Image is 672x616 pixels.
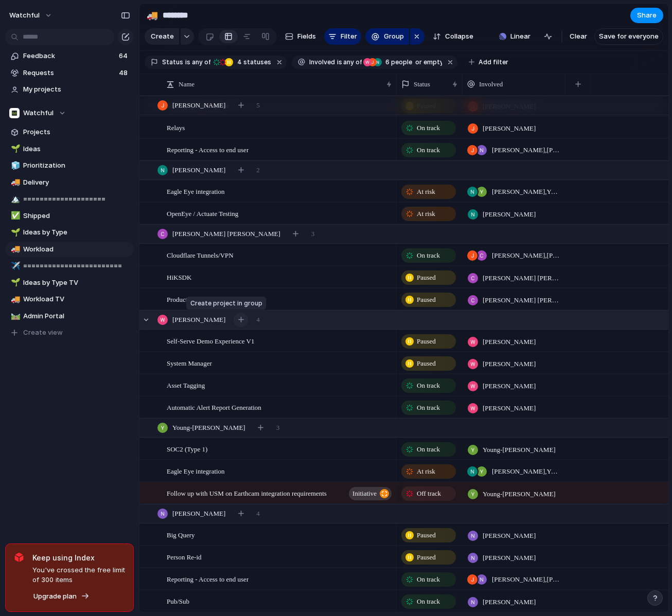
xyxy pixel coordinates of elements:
span: watchful [9,10,40,21]
a: 🚚Workload [5,242,134,257]
div: 🧊Prioritization [5,158,134,173]
div: ✅ [11,210,18,222]
span: any of [342,58,362,67]
span: Add filter [479,58,508,67]
button: 6 peopleor empty [363,57,444,68]
button: initiative [349,487,392,500]
span: [PERSON_NAME] [483,381,536,391]
span: Eagle Eye integration [167,465,225,477]
span: 2 [256,165,260,175]
div: 🛤️ [11,310,18,322]
span: ======================== [23,261,130,271]
div: 🚚 [11,294,18,305]
button: 🚚 [9,244,20,255]
span: [PERSON_NAME] [172,315,225,325]
span: Keep using Index [32,552,125,563]
button: ✈️ [9,261,20,271]
span: Production cluster upgrade [167,293,239,305]
span: Filter [341,31,357,42]
span: ==================== [23,194,130,204]
a: Feedback64 [5,48,134,64]
div: 🌱Ideas [5,141,134,157]
a: Requests48 [5,65,134,81]
button: 🚚 [144,7,161,24]
div: ✅Shipped [5,208,134,224]
span: At risk [417,187,435,197]
span: [PERSON_NAME] [483,337,536,347]
span: [PERSON_NAME] , [PERSON_NAME] [PERSON_NAME] [492,250,561,261]
span: any of [190,58,210,67]
span: My projects [23,84,130,95]
span: Paused [417,358,436,369]
button: Filter [324,28,361,45]
span: You've crossed the free limit of 300 items [32,565,125,585]
span: Automatic Alert Report Generation [167,401,261,413]
span: On track [417,596,440,607]
span: Create [151,31,174,42]
div: 🌱Ideas by Type TV [5,275,134,291]
span: [PERSON_NAME] [483,597,536,607]
button: Group [365,28,409,45]
div: Create project in group [186,297,267,310]
button: Fields [281,28,320,45]
span: Workload [23,244,130,255]
div: 🚚Workload TV [5,292,134,307]
span: SOC2 (Type 1) [167,443,207,455]
span: 4 [256,509,260,519]
button: 🌱 [9,144,20,154]
span: HiKSDK [167,271,191,283]
a: 🏔️==================== [5,191,134,207]
span: Asset Tagging [167,379,205,391]
span: [PERSON_NAME] [PERSON_NAME] [483,273,561,283]
span: Shipped [23,211,130,221]
div: 🧊 [11,160,18,172]
span: System Manager [167,357,212,369]
span: Name [179,79,194,89]
span: Create view [23,328,63,338]
span: is [337,58,342,67]
span: 3 [311,229,315,239]
span: Ideas [23,144,130,154]
span: Self-Serve Demo Experience V1 [167,335,255,347]
span: Pub/Sub [167,595,189,607]
span: On track [417,145,440,155]
span: Relays [167,121,185,133]
span: 64 [119,51,130,61]
span: Paused [417,552,436,563]
span: Clear [570,31,587,42]
span: Off track [417,488,441,499]
span: Share [637,10,657,21]
a: 🛤️Admin Portal [5,309,134,324]
button: Create [145,28,179,45]
div: 🌱 [11,227,18,239]
span: [PERSON_NAME] [172,509,225,519]
span: Admin Portal [23,311,130,321]
span: Reporting - Access to end user [167,143,249,155]
span: 6 [382,58,391,66]
span: On track [417,403,440,413]
div: 🌱 [11,143,18,155]
span: 3 [276,423,280,433]
span: On track [417,123,440,133]
button: Add filter [463,55,515,69]
span: Young-[PERSON_NAME] [483,445,556,455]
span: 4 [234,58,243,66]
button: 🚚 [9,177,20,188]
button: Upgrade plan [30,589,93,604]
span: [PERSON_NAME] [483,403,536,413]
span: Save for everyone [599,31,659,42]
span: Cloudflare Tunnels/VPN [167,249,234,261]
button: Collapse [429,28,478,45]
div: 🚚 [11,243,18,255]
span: Projects [23,127,130,137]
span: initiative [352,486,377,501]
span: On track [417,381,440,391]
button: 4 statuses [211,57,273,68]
button: 🌱 [9,227,20,238]
span: [PERSON_NAME] [483,359,536,369]
span: Delivery [23,177,130,188]
button: 🏔️ [9,194,20,204]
